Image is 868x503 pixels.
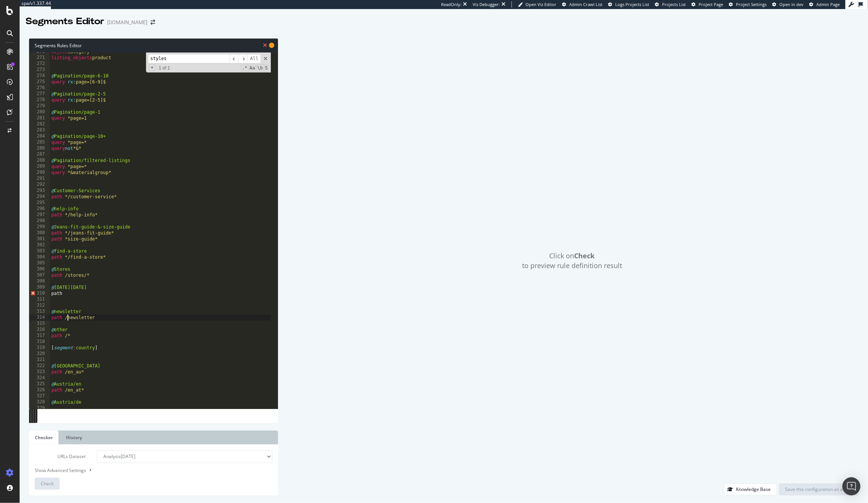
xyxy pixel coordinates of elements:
[518,2,556,8] a: Open Viz Editor
[29,290,36,296] span: Error, read annotations row 310
[29,430,58,444] a: Checker
[29,121,50,127] div: 282
[264,65,269,71] span: Search In Selection
[29,242,50,248] div: 302
[238,54,247,63] span: ​
[29,85,50,91] div: 276
[29,139,50,145] div: 285
[156,65,173,71] span: 1 of 1
[29,272,50,278] div: 307
[29,309,50,315] div: 313
[29,405,50,411] div: 329
[107,19,147,26] div: [DOMAIN_NAME]
[241,65,248,71] span: RegExp Search
[724,483,777,495] button: Knowledge Base
[230,54,239,63] span: ​
[29,345,50,351] div: 319
[29,393,50,399] div: 327
[29,284,50,290] div: 309
[29,339,50,345] div: 318
[257,65,263,71] span: Whole Word Search
[29,97,50,103] div: 278
[35,478,60,490] button: Check
[29,236,50,242] div: 301
[263,42,267,49] span: Syntax is invalid
[736,486,771,492] div: Knowledge Base
[29,164,50,170] div: 289
[522,251,622,270] span: Click on to preview rule definition result
[779,2,803,7] span: Open in dev
[699,2,723,7] span: Project Page
[29,103,50,109] div: 279
[441,2,461,8] div: ReadOnly:
[29,230,50,236] div: 300
[60,430,88,444] a: History
[29,375,50,381] div: 324
[842,477,860,495] div: Open Intercom Messenger
[29,206,50,212] div: 296
[41,480,54,487] span: Check
[29,278,50,284] div: 308
[269,42,274,49] span: You have unsaved modifications
[29,351,50,357] div: 320
[29,369,50,375] div: 323
[729,2,767,8] a: Project Settings
[29,296,50,302] div: 311
[29,200,50,206] div: 295
[29,399,50,405] div: 328
[29,194,50,200] div: 294
[148,54,230,63] input: Search for
[29,91,50,97] div: 277
[29,467,267,474] div: Show Advanced Settings
[29,333,50,339] div: 317
[29,151,50,157] div: 287
[29,61,50,67] div: 272
[29,176,50,182] div: 291
[149,64,156,71] span: Toggle Replace mode
[29,79,50,85] div: 275
[29,254,50,260] div: 304
[569,2,602,7] span: Admin Crawl List
[29,39,278,52] div: Segments Rules Editor
[816,2,840,7] span: Admin Page
[29,115,50,121] div: 281
[809,2,840,8] a: Admin Page
[26,15,104,28] div: Segments Editor
[29,55,50,61] div: 271
[151,20,155,25] div: arrow-right-arrow-left
[525,2,556,7] span: Open Viz Editor
[29,387,50,393] div: 326
[29,218,50,224] div: 298
[29,248,50,254] div: 303
[29,357,50,363] div: 321
[29,188,50,194] div: 293
[691,2,723,8] a: Project Page
[249,65,256,71] span: CaseSensitive Search
[574,251,595,260] strong: Check
[29,381,50,387] div: 325
[29,315,50,321] div: 314
[29,302,50,309] div: 312
[29,260,50,266] div: 305
[29,145,50,151] div: 286
[29,363,50,369] div: 322
[615,2,649,7] span: Logs Projects List
[29,67,50,73] div: 273
[724,486,777,492] a: Knowledge Base
[29,109,50,115] div: 280
[662,2,686,7] span: Projects List
[29,170,50,176] div: 290
[29,73,50,79] div: 274
[29,290,50,296] div: 310
[736,2,767,7] span: Project Settings
[772,2,803,8] a: Open in dev
[779,483,859,495] button: Save this configuration as active
[29,327,50,333] div: 316
[29,133,50,139] div: 284
[655,2,686,8] a: Projects List
[29,450,91,463] label: URLs Dataset
[29,127,50,133] div: 283
[785,486,853,492] div: Save this configuration as active
[473,2,500,8] div: Viz Debugger:
[29,212,50,218] div: 297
